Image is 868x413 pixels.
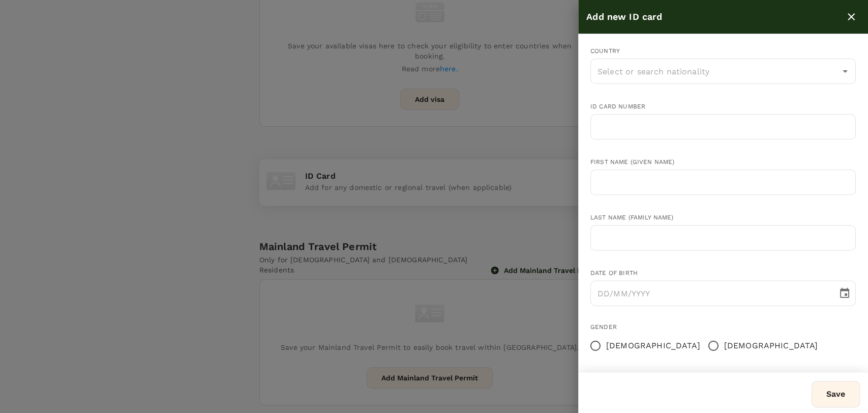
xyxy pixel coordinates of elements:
[595,62,836,81] input: Select or search nationality
[590,322,856,333] div: Gender
[590,281,830,306] input: DD/MM/YYYY
[724,340,818,352] span: [DEMOGRAPHIC_DATA]
[590,102,856,112] div: ID card number
[586,10,843,24] div: Add new ID card
[590,157,856,168] div: First name (Given name)
[838,64,852,78] button: Open
[590,268,856,279] div: Date of birth
[606,340,700,352] span: [DEMOGRAPHIC_DATA]
[834,283,855,304] button: Choose date
[590,46,856,57] div: Country
[843,8,860,25] button: close
[590,213,856,223] div: Last name (Family name)
[812,381,860,407] button: Save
